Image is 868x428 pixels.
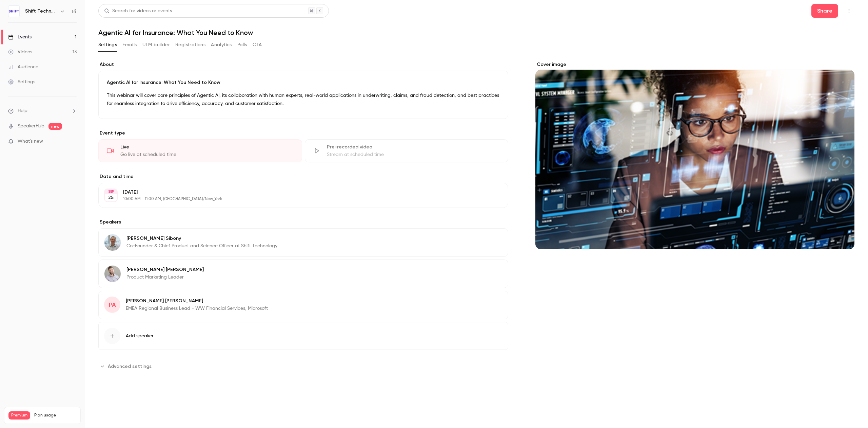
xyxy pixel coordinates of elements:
[107,79,500,86] p: Agentic AI for Insurance: What You Need to Know
[98,291,508,319] div: PA[PERSON_NAME] [PERSON_NAME]EMEA Regional Business Lead - WW Financial Services, Microsoft
[327,144,500,150] div: Pre-recorded video
[126,298,268,304] p: [PERSON_NAME] [PERSON_NAME]
[237,39,247,50] button: Polls
[126,266,204,273] p: [PERSON_NAME] [PERSON_NAME]
[811,4,838,18] button: Share
[120,151,294,158] div: Go live at scheduled time
[18,138,43,145] span: What's new
[34,413,76,418] span: Plan usage
[8,34,32,40] div: Events
[68,139,77,145] iframe: Noticeable Trigger
[126,243,277,249] p: Co-Founder & Chief Product and Science Officer at Shift Technology
[104,7,172,15] div: Search for videos or events
[8,411,30,420] span: Premium
[98,139,302,162] div: LiveGo live at scheduled time
[98,29,854,37] h1: Agentic AI for Insurance: What You Need to Know
[8,49,32,55] div: Videos
[18,107,27,114] span: Help
[327,151,500,158] div: Stream at scheduled time
[305,139,509,162] div: Pre-recorded videoStream at scheduled time
[108,363,152,370] span: Advanced settings
[253,39,262,50] button: CTA
[98,260,508,288] div: Grady Behrens[PERSON_NAME] [PERSON_NAME]Product Marketing Leader
[126,305,268,312] p: EMEA Regional Business Lead - WW Financial Services, Microsoft
[104,266,121,282] img: Grady Behrens
[211,39,232,50] button: Analytics
[98,61,508,68] label: About
[8,107,77,114] li: help-dropdown-opener
[105,189,117,194] div: SEP
[8,6,19,17] img: Shift Technology
[126,333,154,339] span: Add speaker
[108,194,114,201] p: 25
[109,300,116,309] span: PA
[142,39,170,50] button: UTM builder
[98,173,508,180] label: Date and time
[98,361,508,372] section: Advanced settings
[120,144,294,150] div: Live
[123,189,472,196] p: [DATE]
[126,274,204,281] p: Product Marketing Leader
[98,219,508,226] label: Speakers
[535,61,854,68] label: Cover image
[98,322,508,350] button: Add speaker
[175,39,205,50] button: Registrations
[107,91,500,108] p: This webinar will cover core principles of Agentic AI, its collaboration with human experts, real...
[104,234,121,251] img: Eric Sibony
[122,39,137,50] button: Emails
[98,361,156,372] button: Advanced settings
[48,123,62,130] span: new
[18,123,44,130] a: SpeakerHub
[98,228,508,257] div: Eric Sibony[PERSON_NAME] SibonyCo-Founder & Chief Product and Science Officer at Shift Technology
[8,64,38,70] div: Audience
[535,61,854,249] section: Cover image
[8,78,35,85] div: Settings
[126,235,277,242] p: [PERSON_NAME] Sibony
[25,8,57,15] h6: Shift Technology
[98,39,117,50] button: Settings
[123,196,472,202] p: 10:00 AM - 11:00 AM, [GEOGRAPHIC_DATA]/New_York
[98,130,508,137] p: Event type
